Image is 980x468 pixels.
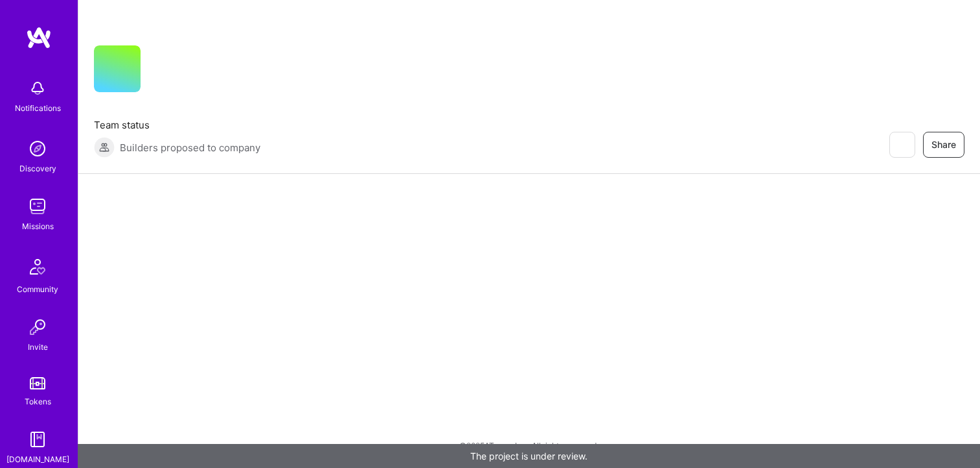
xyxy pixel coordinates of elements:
i: icon EyeClosed [896,140,907,150]
button: Share [923,132,964,158]
img: logo [26,26,52,49]
span: Builders proposed to company [120,141,260,154]
i: icon CompanyGray [156,66,166,77]
img: guide book [25,426,51,452]
img: teamwork [25,193,51,219]
div: Discovery [19,162,56,175]
div: Invite [28,340,48,354]
img: Community [22,251,53,282]
div: Missions [22,219,54,233]
span: Share [931,138,956,151]
div: Community [17,282,58,296]
img: Invite [25,314,51,340]
div: Tokens [25,395,51,408]
img: Builders proposed to company [94,137,115,158]
span: Team status [94,118,260,132]
img: tokens [30,377,45,389]
img: bell [25,75,51,101]
div: Notifications [15,101,61,115]
img: discovery [25,136,51,162]
div: [DOMAIN_NAME] [6,452,69,466]
div: The project is under review. [78,444,980,468]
